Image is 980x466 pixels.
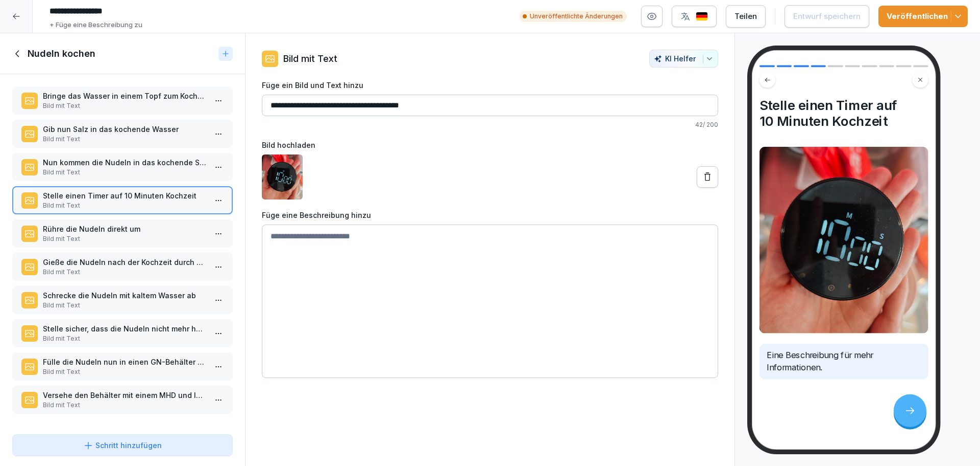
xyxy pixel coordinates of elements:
[767,349,920,374] p: Eine Beschreibung für mehr Informationen.
[12,286,233,314] div: Schrecke die Nudeln mit kaltem Wasser abBild mit Text
[12,434,233,456] button: Schritt hinzufügen
[262,80,718,91] label: Füge ein Bild und Text hinzu
[654,54,714,63] div: KI Helfer
[12,153,233,181] div: Nun kommen die Nudeln in das kochende SalzwasserBild mit Text
[43,224,206,234] p: Rühre die Nudeln direkt um
[43,290,206,301] p: Schrecke die Nudeln mit kaltem Wasser ab
[43,323,206,334] p: Stelle sicher, dass die Nudeln nicht mehr heiß sind
[43,268,206,277] p: Bild mit Text
[83,440,162,451] div: Schritt hinzufügen
[734,11,757,22] div: Teilen
[12,319,233,347] div: Stelle sicher, dass die Nudeln nicht mehr heiß sindBild mit Text
[262,210,718,220] label: Füge eine Beschreibung hinzu
[283,52,337,65] p: Bild mit Text
[43,334,206,343] p: Bild mit Text
[887,11,960,22] div: Veröffentlichen
[793,11,861,22] div: Entwurf speichern
[43,91,206,101] p: Bringe das Wasser in einem Topf zum Kochen
[43,367,206,376] p: Bild mit Text
[28,48,95,60] h1: Nudeln kochen
[43,357,206,367] p: Fülle die Nudeln nun in einen GN-Behälter um
[759,97,928,129] h4: Stelle einen Timer auf 10 Minuten Kochzeit
[12,186,233,214] div: Stelle einen Timer auf 10 Minuten KochzeitBild mit Text
[43,190,206,201] p: Stelle einen Timer auf 10 Minuten Kochzeit
[530,12,623,21] p: Unveröffentlichte Änderungen
[262,154,303,199] img: otk2vglwr5lbcl05bvbn24d1.png
[12,386,233,414] div: Versehe den Behälter mit einem MHD und lagere ihn in der KühlungBild mit Text
[50,20,142,30] p: + Füge eine Beschreibung zu
[43,201,206,210] p: Bild mit Text
[262,120,718,129] p: 42 / 200
[649,50,718,68] button: KI Helfer
[12,253,233,281] div: Gieße die Nudeln nach der Kochzeit durch ein Sieb abBild mit Text
[43,390,206,401] p: Versehe den Behälter mit einem MHD und lagere ihn in der Kühlung
[12,352,233,381] div: Fülle die Nudeln nun in einen GN-Behälter umBild mit Text
[43,301,206,310] p: Bild mit Text
[759,147,928,334] img: Bild und Text Vorschau
[43,168,206,177] p: Bild mit Text
[878,6,968,27] button: Veröffentlichen
[262,140,718,150] label: Bild hochladen
[43,101,206,110] p: Bild mit Text
[12,219,233,248] div: Rühre die Nudeln direkt umBild mit Text
[12,86,233,115] div: Bringe das Wasser in einem Topf zum KochenBild mit Text
[43,257,206,268] p: Gieße die Nudeln nach der Kochzeit durch ein Sieb ab
[43,135,206,144] p: Bild mit Text
[43,401,206,410] p: Bild mit Text
[726,5,766,28] button: Teilen
[43,234,206,243] p: Bild mit Text
[43,124,206,135] p: Gib nun Salz in das kochende Wasser
[12,120,233,148] div: Gib nun Salz in das kochende WasserBild mit Text
[43,157,206,168] p: Nun kommen die Nudeln in das kochende Salzwasser
[785,5,869,28] button: Entwurf speichern
[696,12,708,21] img: de.svg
